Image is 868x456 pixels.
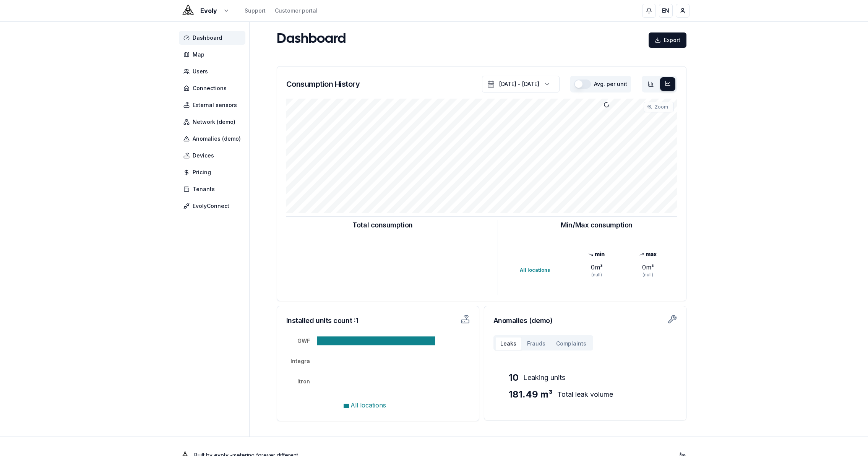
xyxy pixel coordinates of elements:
label: Avg. per unit [594,81,627,87]
span: Network (demo) [193,118,235,126]
span: Total leak volume [557,389,613,400]
a: Connections [179,81,248,95]
span: Leaking units [523,372,565,383]
button: Leaks [495,337,522,351]
h3: Consumption History [286,79,360,89]
h3: Anomalies (demo) [493,315,677,326]
div: All locations [520,267,571,273]
tspan: Itron [297,378,310,385]
a: Tenants [179,182,248,196]
tspan: GWF [297,338,310,344]
a: External sensors [179,98,248,112]
span: Devices [193,152,214,159]
span: Tenants [193,185,215,193]
span: Map [193,51,204,58]
a: Pricing [179,166,248,179]
a: EvolyConnect [179,199,248,213]
span: EvolyConnect [193,202,229,210]
button: Complaints [551,337,592,351]
tspan: Integra [290,358,310,364]
span: EN [662,7,669,15]
div: [DATE] - [DATE] [499,80,539,88]
a: Map [179,48,248,62]
button: Evoly [179,6,229,15]
div: (null) [622,272,673,278]
span: Connections [193,84,227,92]
span: External sensors [193,101,237,109]
h3: Min/Max consumption [561,220,632,230]
span: Users [193,68,208,75]
h3: Total consumption [352,220,412,230]
span: Anomalies (demo) [193,135,241,143]
a: Devices [179,149,248,162]
button: [DATE] - [DATE] [482,76,560,92]
span: Pricing [193,169,211,176]
button: Export [649,32,686,48]
img: Evoly Logo [179,2,197,20]
div: (null) [571,272,622,278]
h1: Dashboard [277,32,346,47]
div: min [571,250,622,258]
button: Frauds [522,337,551,351]
a: Dashboard [179,31,248,45]
div: 0 m³ [571,263,622,272]
span: Zoom [655,104,668,110]
div: max [622,250,673,258]
a: Network (demo) [179,115,248,129]
a: Customer portal [275,7,318,15]
span: 181.49 m³ [509,388,553,401]
span: Evoly [200,6,217,15]
h3: Installed units count : 1 [286,315,374,326]
a: Anomalies (demo) [179,132,248,146]
span: Dashboard [193,34,222,42]
button: EN [659,4,673,18]
span: 10 [509,372,519,384]
span: All locations [350,401,386,409]
a: Users [179,65,248,78]
div: 0 m³ [622,263,673,272]
a: Support [245,7,266,15]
